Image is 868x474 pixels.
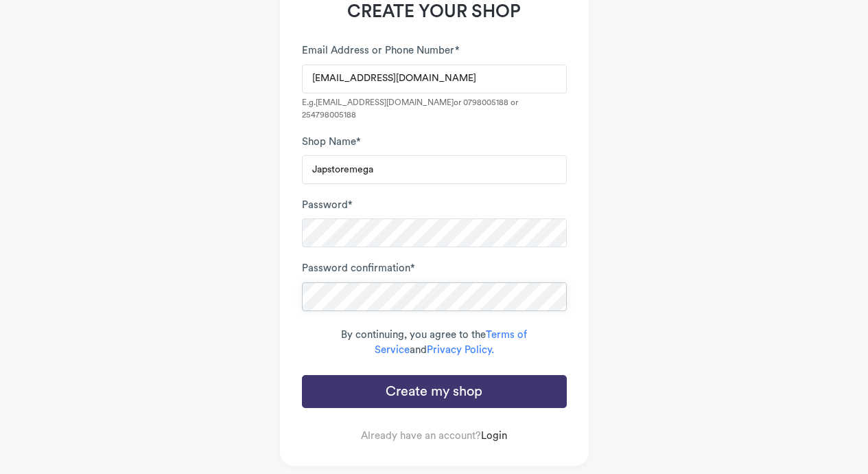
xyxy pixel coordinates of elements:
[302,328,567,359] div: By continuing, you agree to the and
[302,261,415,277] label: Password confirmation
[302,135,361,150] label: Shop Name
[302,96,567,121] small: E.g. [EMAIL_ADDRESS][DOMAIN_NAME] or 0798005188 or 254798005188
[302,429,567,444] div: Already have an account?
[481,431,507,441] a: Login
[427,345,494,355] a: Privacy Policy.
[302,375,567,408] button: Create my shop
[302,198,353,214] label: Password
[302,1,567,23] h1: CREATE YOUR SHOP
[302,43,460,59] label: Email Address or Phone Number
